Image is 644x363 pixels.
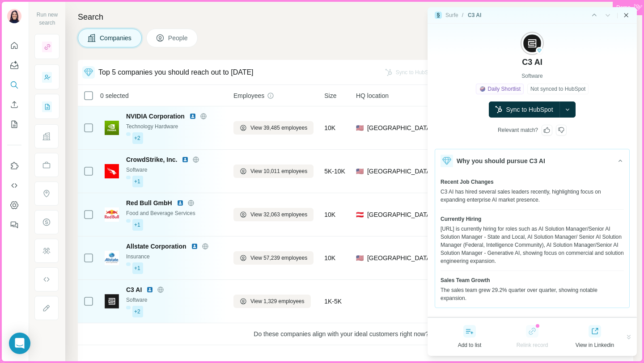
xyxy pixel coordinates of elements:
img: LinkedIn logo [177,199,184,207]
button: Use Surfe on LinkedIn [7,158,21,174]
span: People [168,34,189,42]
span: C3 AI [522,56,542,68]
span: View 32,063 employees [250,211,307,219]
span: CrowdStrike, Inc. [126,155,177,164]
span: [GEOGRAPHIC_DATA] [367,253,432,262]
button: Search [7,77,21,93]
span: Daily Shortlist [488,85,521,93]
div: Open Intercom Messenger [9,333,30,354]
span: 🇺🇸 [356,123,364,132]
span: NVIDIA Corporation [126,112,185,121]
span: Size [324,91,336,100]
span: 🇺🇸 [356,253,364,262]
div: Software [126,296,223,304]
button: View 39,485 employees [233,121,314,135]
span: 10K [324,123,335,132]
span: +2 [134,134,140,142]
span: [GEOGRAPHIC_DATA] [367,123,432,132]
img: LinkedIn logo [189,113,196,120]
img: Surfe Logo [435,12,442,19]
span: Not synced to HubSpot [530,85,585,93]
button: Feedback [7,217,21,233]
img: Logo of C3 AI [105,294,119,308]
div: | [617,11,618,19]
button: Why you should pursue C3 AI [435,149,629,173]
span: View 1,329 employees [250,297,305,305]
span: Companies [100,34,132,42]
div: [URL] is currently hiring for roles such as AI Solution Manager/Senior AI Solution Manager - Stat... [441,225,624,265]
button: Agents Inbox [7,57,21,73]
span: 🇺🇸 [356,167,364,176]
button: Quick start [7,38,21,54]
div: Technology Hardware [126,122,223,131]
span: +1 [134,264,140,272]
img: Logo of CrowdStrike, Inc. [105,164,119,178]
span: 10K [324,210,335,219]
button: View 57,239 employees [233,251,314,265]
button: Side panel - Previous [590,11,599,20]
button: Sync to HubSpot [489,101,559,118]
span: C3 AI [126,285,142,294]
img: Logo of Allstate Corporation [105,251,119,265]
span: Sales Team Growth [441,276,490,284]
button: Dashboard [7,197,21,213]
img: LinkedIn logo [191,243,198,250]
img: Logo of Red Bull GmbH [105,207,119,222]
button: View 10,011 employees [233,165,314,178]
button: View 1,329 employees [233,295,311,308]
div: Insurance [126,253,223,261]
button: My lists [7,116,21,132]
div: Top 5 companies you should reach out to [DATE] [98,67,254,78]
span: [GEOGRAPHIC_DATA] [367,167,432,176]
h4: Search [78,11,633,23]
span: [GEOGRAPHIC_DATA] [367,210,432,219]
img: LinkedIn logo [146,286,153,293]
span: +1 [134,221,140,229]
span: Relink record [517,341,548,349]
span: Red Bull GmbH [126,198,172,207]
span: 5K-10K [324,167,345,176]
span: Recent Job Changes [441,178,494,186]
button: Enrich CSV [7,97,21,113]
span: Currently Hiring [441,215,481,223]
button: Close side panel [623,12,630,19]
div: Do these companies align with your ideal customers right now? [78,323,633,345]
img: check [480,86,485,92]
span: Why you should pursue C3 AI [457,156,545,165]
span: 10K [324,253,335,262]
span: +2 [134,308,140,316]
span: Allstate Corporation [126,242,186,251]
div: Software [126,166,223,174]
span: 0 selected [100,91,129,100]
img: Avatar [7,9,21,23]
div: Relevant match ? [498,126,538,134]
span: View 39,485 employees [250,124,307,132]
span: View in Linkedin [576,341,614,349]
div: Food and Beverage Services [126,209,223,217]
span: Software [521,72,542,80]
span: 1K-5K [324,297,342,306]
div: Run new search [34,11,60,27]
div: C3 AI has hired several sales leaders recently, highlighting focus on expanding enterprise AI mar... [441,188,624,204]
span: Add to list [458,341,482,349]
span: View 57,239 employees [250,254,307,262]
span: Employees [233,91,264,100]
button: View 32,063 employees [233,208,314,221]
span: View 10,011 employees [250,167,307,175]
span: HQ location [356,91,389,100]
div: The sales team grew 29.2% quarter over quarter, showing notable expansion. [441,286,624,302]
img: Agents [10,61,19,70]
button: Use Surfe API [7,177,21,194]
li: / [462,11,463,19]
span: +1 [134,177,140,186]
span: 🇦🇹 [356,210,364,219]
img: Logo of NVIDIA Corporation [105,121,119,135]
div: Surfe [445,11,458,19]
div: C3 AI [468,11,481,19]
img: LinkedIn logo [182,156,189,163]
